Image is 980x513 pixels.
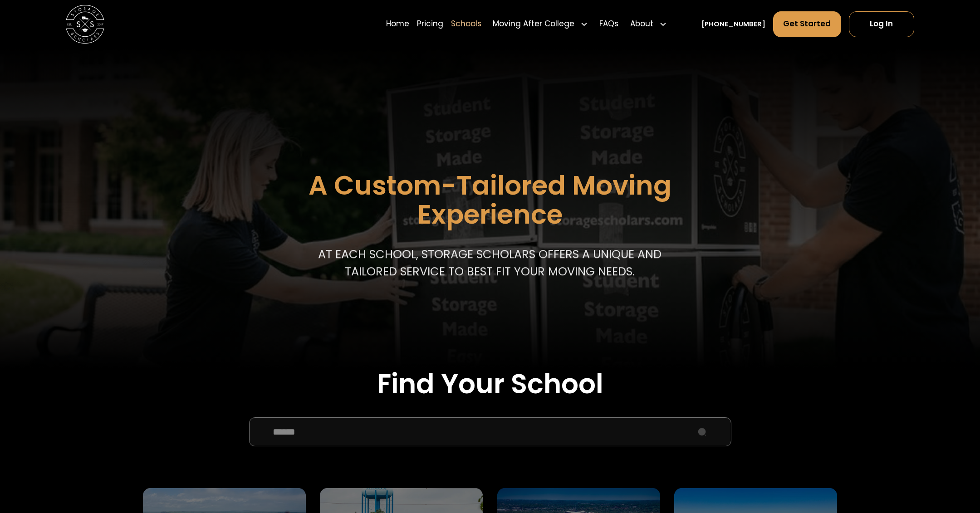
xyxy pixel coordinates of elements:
a: Pricing [417,10,443,38]
div: Moving After College [493,18,574,30]
h2: Find Your School [143,368,837,400]
a: Get Started [773,11,841,37]
img: Storage Scholars main logo [66,5,104,44]
a: [PHONE_NUMBER] [701,19,765,29]
a: Home [386,10,409,38]
a: FAQs [599,10,618,38]
a: Log In [849,11,915,37]
h1: A Custom-Tailored Moving Experience [259,171,721,230]
p: At each school, storage scholars offers a unique and tailored service to best fit your Moving needs. [314,245,666,280]
div: About [626,10,671,38]
div: Moving After College [489,10,592,38]
a: Schools [451,10,481,38]
div: About [630,18,653,30]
